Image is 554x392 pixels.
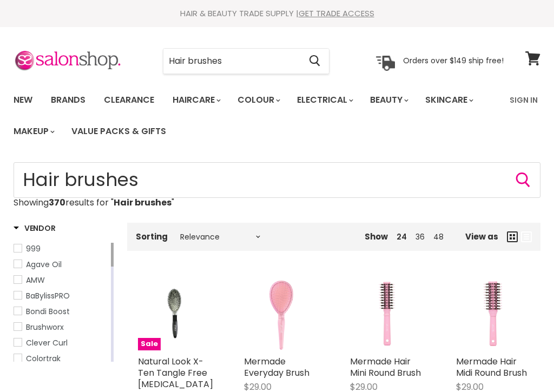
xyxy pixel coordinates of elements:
[14,198,540,208] p: Showing results for " "
[515,171,532,189] button: Search
[14,223,55,234] h3: Vendor
[26,275,45,285] span: AMW
[350,355,421,379] a: Mermade Hair Mini Round Brush
[26,353,61,364] span: Colortrak
[14,162,540,198] input: Search
[456,355,527,379] a: Mermade Hair Midi Round Brush
[14,353,109,364] a: Colortrak
[5,120,61,143] a: Makeup
[138,277,212,350] a: Natural Look X-Ten Tangle Free Hair Extension Loop BrushSale
[415,231,425,242] a: 36
[164,89,227,111] a: Haircare
[49,196,65,209] strong: 370
[244,277,318,350] img: Mermade Everyday Brush
[114,196,172,209] strong: Hair brushes
[229,89,287,111] a: Colour
[26,337,68,348] span: Clever Curl
[300,49,329,74] button: Search
[26,243,41,254] span: 999
[14,274,109,286] a: AMW
[14,337,109,349] a: Clever Curl
[96,89,162,111] a: Clearance
[14,243,109,255] a: 999
[244,355,309,379] a: Mermade Everyday Brush
[138,338,161,350] span: Sale
[14,305,109,317] a: Bondi Boost
[350,277,424,350] img: Mermade Hair Mini Round Brush
[14,258,109,270] a: Agave Oil
[26,290,70,301] span: BaBylissPRO
[365,231,388,242] span: Show
[433,231,444,242] a: 48
[465,232,498,241] span: View as
[362,89,415,111] a: Beauty
[397,231,407,242] a: 24
[26,259,62,270] span: Agave Oil
[63,120,174,143] a: Value Packs & Gifts
[5,84,503,147] ul: Main menu
[26,306,70,317] span: Bondi Boost
[417,89,480,111] a: Skincare
[136,232,168,241] label: Sorting
[14,162,540,198] form: Product
[289,89,360,111] a: Electrical
[163,48,329,74] form: Product
[456,277,530,350] img: Mermade Hair Midi Round Brush
[503,89,544,111] a: Sign In
[5,89,41,111] a: New
[163,49,300,74] input: Search
[14,321,109,333] a: Brushworx
[14,290,109,302] a: BaBylissPRO
[299,8,374,19] a: GET TRADE ACCESS
[403,56,504,65] p: Orders over $149 ship free!
[43,89,94,111] a: Brands
[26,322,64,333] span: Brushworx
